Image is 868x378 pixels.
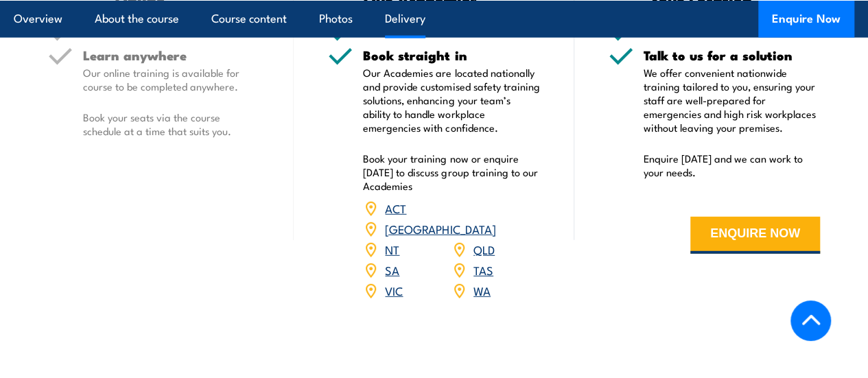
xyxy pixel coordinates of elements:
[363,152,539,193] p: Book your training now or enquire [DATE] to discuss group training to our Academies
[83,49,259,62] h5: Learn anywhere
[385,220,495,237] a: [GEOGRAPHIC_DATA]
[83,110,259,138] p: Book your seats via the course schedule at a time that suits you.
[644,66,820,134] p: We offer convenient nationwide training tailored to you, ensuring your staff are well-prepared fo...
[473,261,493,278] a: TAS
[83,66,259,93] p: Our online training is available for course to be completed anywhere.
[363,25,539,38] h5: Best for 1 to 3 learners
[385,241,399,257] a: NT
[473,282,491,298] a: WA
[363,66,539,134] p: Our Academies are located nationally and provide customised safety training solutions, enhancing ...
[385,261,399,278] a: SA
[473,241,495,257] a: QLD
[644,25,820,38] h5: Best for 4 or more learners
[363,49,539,62] h5: Book straight in
[385,282,403,298] a: VIC
[644,49,820,62] h5: Talk to us for a solution
[644,152,820,179] p: Enquire [DATE] and we can work to your needs.
[690,217,820,254] button: ENQUIRE NOW
[83,25,259,38] h5: Best for 1 to 12 learners
[385,200,406,216] a: ACT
